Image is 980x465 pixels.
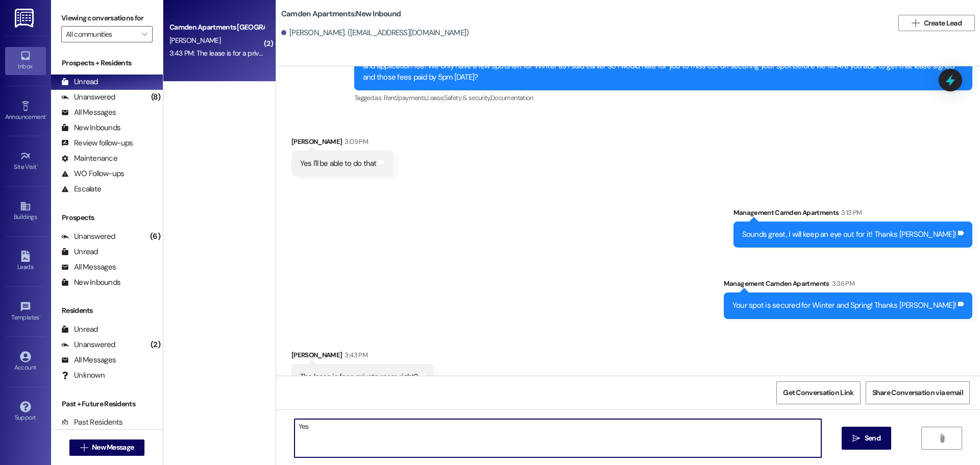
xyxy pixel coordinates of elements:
div: Unanswered [61,339,115,350]
div: Management Camden Apartments [724,278,972,292]
div: [PERSON_NAME] [291,350,434,364]
div: Unread [61,247,98,257]
div: Management Camden Apartments [733,207,973,222]
div: Tagged as: [354,90,972,105]
div: New Inbounds [61,277,120,288]
span: Lease , [427,93,444,102]
div: Past Residents [61,417,123,428]
i:  [80,444,88,452]
div: (6) [148,229,163,244]
div: Maintenance [61,153,117,164]
div: Escalate [61,184,101,194]
a: Buildings [5,198,46,225]
div: [PERSON_NAME]. ([EMAIL_ADDRESS][DOMAIN_NAME]) [281,28,469,38]
button: New Message [69,439,145,456]
textarea: Yes [295,419,821,457]
span: Send [865,433,880,444]
div: Unread [61,77,98,87]
div: Sounds great, I will keep an eye out for it! Thanks [PERSON_NAME]! [742,229,957,240]
a: Leads [5,248,46,275]
div: Residents [51,305,163,316]
div: (2) [148,337,163,353]
span: [PERSON_NAME] [169,36,220,45]
div: Yes I'll be able to do that [300,158,377,169]
i:  [141,30,147,38]
div: (8) [149,89,163,105]
b: Camden Apartments: New Inbound [281,9,401,19]
div: Unknown [61,370,105,381]
div: All Messages [61,355,116,365]
div: 3:43 PM: The lease is for a private room right? [169,48,303,58]
span: Rent/payments , [384,93,427,102]
div: Unread [61,324,98,335]
div: All Messages [61,107,116,118]
div: Review follow-ups [61,138,133,149]
a: Templates • [5,298,46,326]
button: Share Conversation via email [866,381,970,404]
div: WO Follow-ups [61,168,124,179]
button: Get Conversation Link [776,381,860,404]
div: Unanswered [61,231,115,242]
span: Share Conversation via email [872,387,963,398]
span: Create Lead [924,18,962,29]
i:  [912,19,919,27]
a: Inbox [5,47,46,75]
div: 3:36 PM [829,278,854,289]
div: The lease is for a private room right? [300,372,418,382]
div: Prospects + Residents [51,58,163,68]
div: Your spot is secured for Winter and Spring! Thanks [PERSON_NAME]! [732,300,956,311]
div: All Messages [61,262,116,273]
i:  [852,434,860,443]
button: Send [842,427,891,450]
span: • [39,312,41,320]
span: • [45,112,47,119]
button: Create Lead [898,15,975,31]
div: Prospects [51,212,163,223]
span: Safety & security , [444,93,491,102]
div: Past + Future Residents [51,399,163,409]
div: 3:09 PM [342,136,367,147]
span: Documentation [491,93,533,102]
div: 3:13 PM [839,207,862,218]
label: Viewing conversations for [61,10,153,26]
div: 3:43 PM [342,350,367,360]
img: ResiDesk Logo [15,9,36,28]
a: Support [5,398,46,426]
div: New Inbounds [61,123,120,133]
span: Get Conversation Link [783,387,853,398]
input: All communities [66,26,136,42]
div: [PERSON_NAME] [291,136,393,151]
div: Camden Apartments [GEOGRAPHIC_DATA] [169,22,264,33]
div: Unanswered [61,92,115,103]
span: • [37,162,38,169]
a: Account [5,348,46,376]
i:  [938,434,946,443]
span: New Message [92,442,134,453]
a: Site Visit • [5,148,46,175]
